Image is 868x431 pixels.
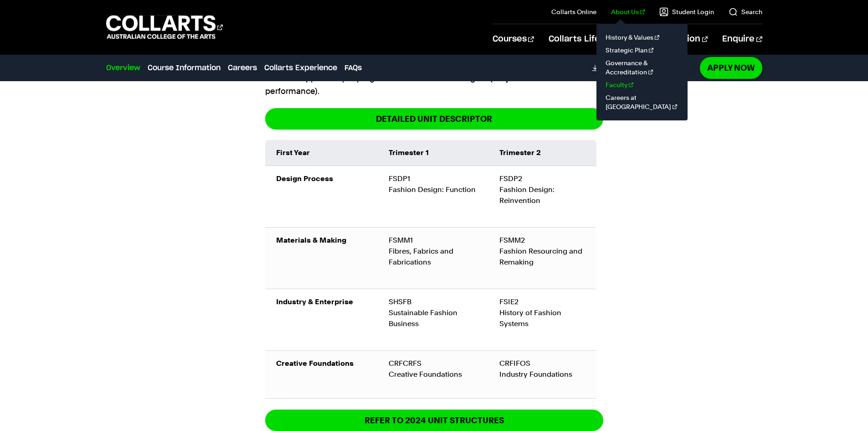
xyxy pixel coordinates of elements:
td: FSDP1 Fashion Design: Function [378,166,488,227]
a: Apply Now [700,57,762,78]
a: Collarts Online [551,7,596,16]
strong: Design Process [276,174,333,183]
td: FSDP2 Fashion Design: Reinvention [488,166,596,227]
a: Search [729,7,762,16]
a: Collarts Life [549,24,607,54]
td: CRFIFOS Industry Foundations [488,351,596,398]
a: Courses [493,24,534,54]
strong: Industry & Enterprise [276,297,353,306]
div: FSIE2 History of Fashion Systems [499,296,585,329]
td: FSMM2 Fashion Resourcing and Remaking [488,227,596,289]
td: Trimester 1 [378,140,488,166]
a: REFER TO 2024 unit structures [265,410,603,431]
a: About Us [611,7,645,16]
strong: Materials & Making [276,236,346,244]
a: Careers at [GEOGRAPHIC_DATA] [604,91,680,113]
td: FSMM1 Fibres, Fabrics and Fabrications [378,227,488,289]
a: History & Values [604,31,680,44]
td: Trimester 2 [488,140,596,166]
a: Collarts Experience [264,62,337,73]
a: FAQs [344,62,362,73]
strong: Creative Foundations [276,359,354,368]
td: CRFCRFS Creative Foundations [378,351,488,398]
a: Overview [106,62,140,73]
a: Governance & Accreditation [604,57,680,78]
a: Strategic Plan [604,44,680,57]
a: DownloadCourse Guide [592,64,694,72]
a: Enquire [722,24,762,54]
a: Faculty [604,78,680,91]
a: Student Login [659,7,714,16]
a: Course Information [148,62,221,73]
a: DETAILED UNIT DESCRIPTOR [265,108,603,130]
div: Go to homepage [106,14,223,40]
a: Careers [228,62,257,73]
div: SHSFB Sustainable Fashion Business [389,296,478,329]
td: First Year [265,140,378,166]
